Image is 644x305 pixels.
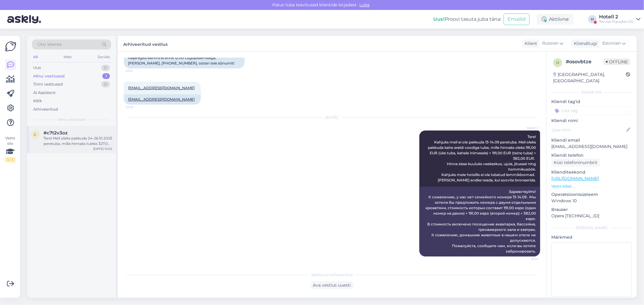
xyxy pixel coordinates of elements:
[551,106,632,115] input: Lisa tag
[588,15,597,24] div: H
[572,40,597,47] div: Klienditugi
[551,191,632,198] p: Operatsioonisüsteem
[551,159,600,167] div: Küsi telefoninumbrit
[599,19,634,24] div: Tervise Paradiis OÜ
[537,14,574,25] div: Aktiivne
[32,53,39,61] div: All
[101,65,110,71] div: 0
[43,130,68,136] span: #c7t2v3oz
[551,184,632,189] p: Vaata edasi ...
[551,152,632,159] p: Kliendi telefon
[33,65,41,71] div: Uus
[433,16,501,23] div: Proovi tasuta juba täna:
[33,81,63,87] div: Tiimi vestlused
[551,90,632,95] div: Kliendi info
[124,115,540,120] div: [DATE]
[551,206,632,213] p: Brauser
[33,73,65,79] div: Minu vestlused
[551,198,632,204] p: Windows 10
[551,176,599,181] a: [URL][DOMAIN_NAME]
[551,137,632,143] p: Kliendi email
[433,16,445,22] b: Uus!
[542,40,559,47] span: Russian
[566,58,604,65] div: # osovbtze
[33,106,58,112] div: Arhiveeritud
[5,157,16,162] div: 0 / 3
[551,225,632,231] div: [PERSON_NAME]
[551,118,632,124] p: Kliendi nimi
[551,143,632,150] p: [EMAIL_ADDRESS][DOMAIN_NAME]
[602,40,621,47] span: Estonian
[96,53,111,61] div: Socials
[37,41,62,48] span: Otsi kliente
[553,71,626,84] div: [GEOGRAPHIC_DATA], [GEOGRAPHIC_DATA]
[551,234,632,241] p: Märkmed
[58,117,85,122] span: Minu vestlused
[551,213,632,219] p: Opera [TECHNICAL_ID]
[358,2,372,8] span: Luba
[516,257,538,261] span: 10:14
[128,97,195,102] a: [EMAIL_ADDRESS][DOMAIN_NAME]
[5,135,16,162] div: Vaata siia
[126,105,148,109] span: 23:23
[311,281,354,289] div: Ava vestlus uuesti
[101,81,110,87] div: 0
[126,69,148,73] span: 23:21
[62,53,73,61] div: Web
[311,272,353,278] span: Vestlus on arhiveeritud
[102,73,110,79] div: 1
[599,14,634,19] div: Hotell 2
[33,90,56,96] div: AI Assistent
[551,99,632,105] p: Kliendi tag'id
[551,169,632,175] p: Klienditeekond
[552,127,625,133] input: Lisa nimi
[43,136,112,146] div: Tere! Meil oleks pakkuda 24-26.10.2025 peretuba, mille hinnaks tuleks 327,00 EUR (24.10) + 327,00...
[123,39,168,48] label: Arhiveeritud vestlus
[93,146,112,151] div: [DATE] 10:02
[516,126,538,130] span: Hotell 2
[504,14,530,25] button: Emailid
[419,187,540,256] div: Здравствуйте! К сожалению, у нас нет семейного номера 13-14.09 . Мы хотели бы предложить номера с...
[128,86,195,90] a: [EMAIL_ADDRESS][DOMAIN_NAME]
[34,132,37,137] span: c
[522,40,537,47] div: Klient
[599,14,640,24] a: Hotell 2Tervise Paradiis OÜ
[556,60,559,65] span: o
[604,58,630,65] span: Offline
[33,98,42,104] div: Kõik
[5,41,16,52] img: Askly Logo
